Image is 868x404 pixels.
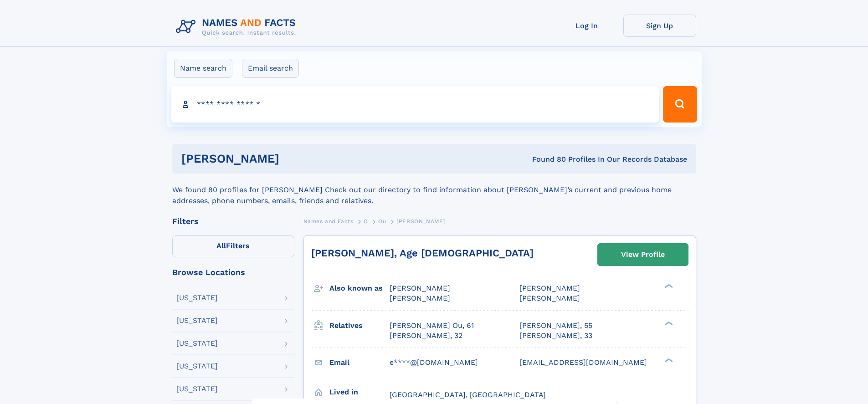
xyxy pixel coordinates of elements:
span: O [364,218,368,225]
a: [PERSON_NAME], Age [DEMOGRAPHIC_DATA] [311,247,534,259]
div: [US_STATE] [176,340,218,347]
span: Ou [378,218,386,225]
h3: Also known as [329,281,390,296]
div: ❯ [663,283,673,289]
a: [PERSON_NAME] Ou, 61 [390,321,474,331]
label: Name search [174,59,232,78]
div: [US_STATE] [176,385,218,393]
div: ❯ [663,357,673,363]
div: Filters [172,217,294,225]
a: O [364,215,368,227]
span: [PERSON_NAME] [390,294,450,302]
h3: Email [329,355,390,370]
a: Sign Up [623,15,696,37]
div: Browse Locations [172,268,294,276]
div: ❯ [663,320,673,326]
span: [PERSON_NAME] [519,294,580,302]
span: [GEOGRAPHIC_DATA], [GEOGRAPHIC_DATA] [390,390,546,399]
span: [PERSON_NAME] [390,284,450,292]
input: search input [171,86,659,123]
div: [US_STATE] [176,363,218,370]
div: [US_STATE] [176,317,218,324]
a: Log In [550,15,623,37]
span: [EMAIL_ADDRESS][DOMAIN_NAME] [519,358,647,367]
label: Filters [172,235,294,257]
a: Ou [378,215,386,227]
h1: [PERSON_NAME] [181,153,406,164]
div: [US_STATE] [176,294,218,302]
div: We found 80 profiles for [PERSON_NAME] Check out our directory to find information about [PERSON_... [172,174,696,206]
span: [PERSON_NAME] [519,284,580,292]
div: Found 80 Profiles In Our Records Database [406,154,687,164]
span: All [216,241,226,250]
h3: Relatives [329,318,390,333]
a: View Profile [598,244,688,266]
span: [PERSON_NAME] [396,218,445,225]
a: [PERSON_NAME], 55 [519,321,592,331]
a: [PERSON_NAME], 32 [390,331,462,341]
a: Names and Facts [303,215,354,227]
img: Logo Names and Facts [172,15,303,39]
h3: Lived in [329,384,390,400]
div: View Profile [621,244,665,265]
button: Search Button [663,86,697,123]
a: [PERSON_NAME], 33 [519,331,592,341]
label: Email search [242,59,299,78]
